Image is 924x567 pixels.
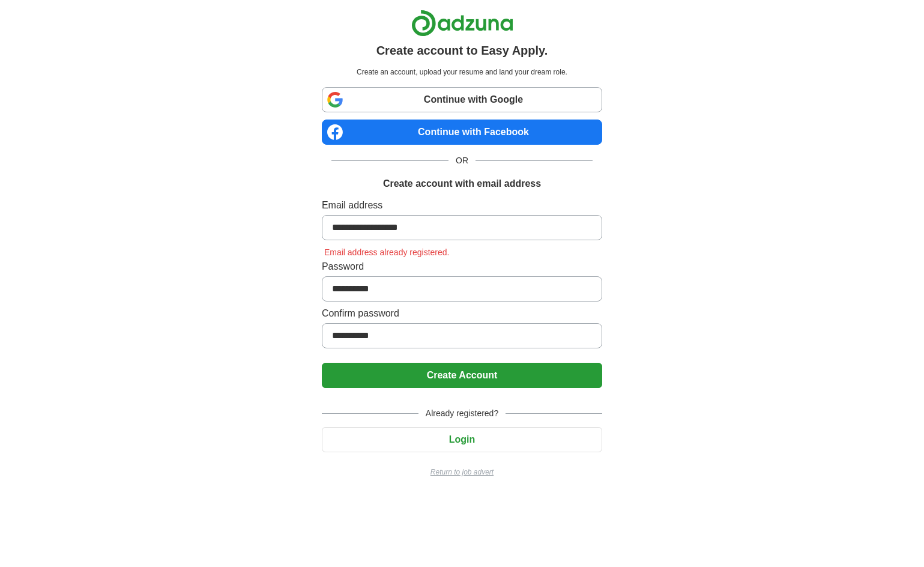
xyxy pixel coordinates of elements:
span: Email address already registered. [322,247,452,257]
button: Create Account [322,363,602,388]
h1: Create account to Easy Apply. [376,41,548,59]
span: OR [448,154,476,167]
label: Confirm password [322,306,602,321]
p: Create an account, upload your resume and land your dream role. [324,67,600,77]
img: Adzuna logo [411,10,513,37]
a: Continue with Google [322,87,602,112]
a: Return to job advert [322,467,602,478]
label: Email address [322,198,602,213]
a: Login [322,434,602,444]
span: Already registered? [418,407,506,420]
button: Login [322,427,602,452]
h1: Create account with email address [383,177,541,191]
a: Continue with Facebook [322,120,602,145]
label: Password [322,259,602,274]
